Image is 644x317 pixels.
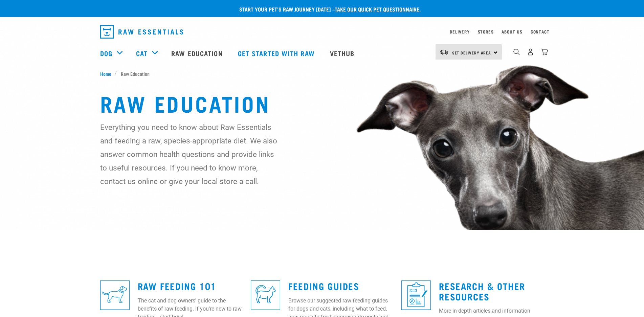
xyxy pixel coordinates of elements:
img: re-icons-dog3-sq-blue.png [100,280,130,310]
a: Delivery [450,30,469,33]
a: take our quick pet questionnaire. [335,7,421,10]
a: Raw Feeding 101 [138,283,216,288]
img: home-icon-1@2x.png [513,49,520,55]
a: Research & Other Resources [439,283,525,299]
img: van-moving.png [440,49,449,55]
img: re-icons-healthcheck1-sq-blue.png [401,280,431,310]
nav: breadcrumbs [100,70,544,77]
a: Home [100,70,115,77]
a: Contact [531,30,550,33]
h1: Raw Education [100,91,544,115]
a: Cat [136,48,148,58]
p: Everything you need to know about Raw Essentials and feeding a raw, species-appropriate diet. We ... [100,120,278,188]
img: home-icon@2x.png [541,48,548,55]
a: Dog [100,48,112,58]
a: Stores [478,30,494,33]
nav: dropdown navigation [95,22,550,41]
a: About Us [502,30,522,33]
a: Vethub [323,40,363,67]
img: Raw Essentials Logo [100,25,183,39]
a: Get started with Raw [231,40,323,67]
img: re-icons-cat2-sq-blue.png [251,280,280,310]
a: Feeding Guides [288,283,359,288]
a: Raw Education [164,40,231,67]
img: user.png [527,48,534,55]
span: Set Delivery Area [452,51,491,54]
span: Home [100,70,111,77]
